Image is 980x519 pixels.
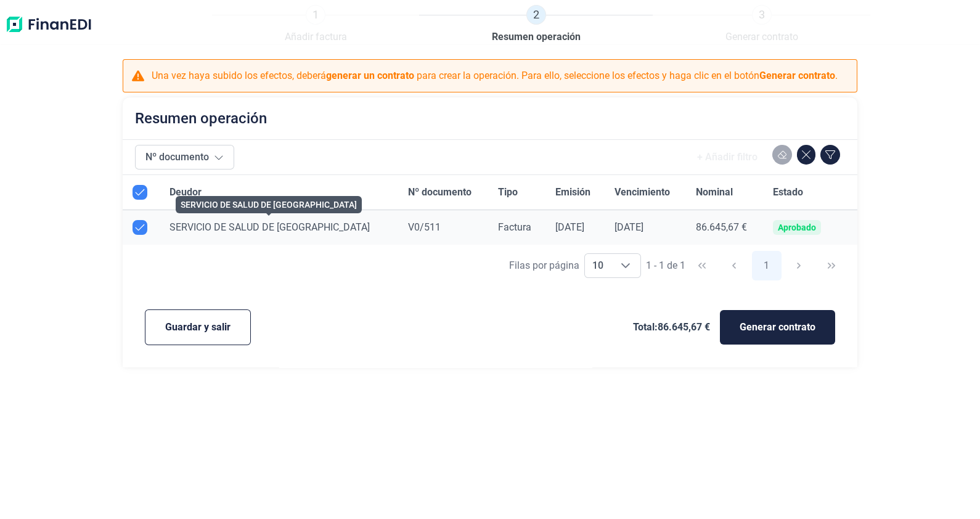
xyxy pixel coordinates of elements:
div: 86.645,67 € [696,221,753,234]
div: Filas por página [509,258,579,273]
button: Page 1 [752,251,782,280]
button: First Page [687,251,717,280]
b: generar un contrato [326,70,414,81]
span: Nominal [696,185,733,200]
span: Resumen operación [492,30,581,44]
span: Vencimiento [615,185,670,200]
span: Factura [498,221,531,233]
span: 1 - 1 de 1 [646,261,685,271]
span: V0/511 [408,221,441,233]
button: Nº documento [135,145,234,170]
img: Logo de aplicación [5,5,92,44]
div: Row Unselected null [133,220,147,235]
div: Aprobado [778,223,816,232]
span: Generar contrato [740,320,815,335]
div: Choose [611,254,640,277]
button: Last Page [817,251,846,280]
span: Estado [773,185,803,200]
span: Total: 86.645,67 € [633,320,710,335]
button: Next Page [784,251,814,280]
div: All items selected [133,185,147,200]
a: 2Resumen operación [492,5,581,44]
p: Una vez haya subido los efectos, deberá para crear la operación. Para ello, seleccione los efecto... [152,68,838,83]
button: Generar contrato [720,310,835,345]
h2: Resumen operación [135,110,267,127]
button: Guardar y salir [145,309,251,345]
div: [DATE] [615,221,676,234]
b: Generar contrato [759,70,835,81]
span: Deudor [169,185,202,200]
span: 2 [526,5,546,25]
button: Previous Page [719,251,749,280]
span: 10 [585,254,611,277]
div: [DATE] [555,221,595,234]
span: Emisión [555,185,590,200]
span: Nº documento [408,185,472,200]
span: SERVICIO DE SALUD DE [GEOGRAPHIC_DATA] [169,221,370,233]
span: Guardar y salir [165,320,231,335]
span: Tipo [498,185,518,200]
